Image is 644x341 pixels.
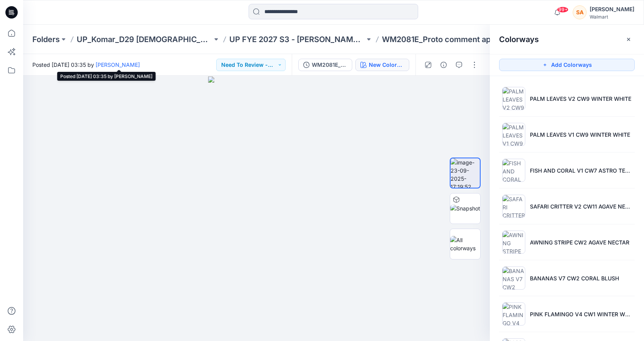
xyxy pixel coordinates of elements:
button: WM2081E_Proto comment applied pattern_REV1 [298,59,352,71]
button: New Colorway-17 [355,59,409,71]
p: SAFARI CRITTER V2 CW11 AGAVE NECTAR [530,202,632,210]
img: PALM LEAVES V2 CW9 WINTER WHITE [502,87,525,110]
img: FISH AND CORAL V1 CW7 ASTRO TEAL [502,159,525,182]
div: Walmart [590,14,634,20]
img: AWNING STRIPE CW2 AGAVE NECTAR [502,231,525,254]
div: SA [573,5,587,19]
p: PALM LEAVES V2 CW9 WINTER WHITE [530,95,631,103]
img: SAFARI CRITTER V2 CW11 AGAVE NECTAR [502,195,525,218]
div: WM2081E_Proto comment applied pattern_REV1 [312,61,347,69]
img: eyJhbGciOiJIUzI1NiIsImtpZCI6IjAiLCJzbHQiOiJzZXMiLCJ0eXAiOiJKV1QifQ.eyJkYXRhIjp7InR5cGUiOiJzdG9yYW... [208,76,305,341]
h2: Colorways [499,35,539,44]
p: WM2081E_Proto comment applied pattern_COLORWAY [382,34,518,45]
a: Folders [32,34,60,45]
p: FISH AND CORAL V1 CW7 ASTRO TEAL [530,166,632,175]
img: image-23-09-2025-17:19:52 [451,158,480,188]
img: BANANAS V7 CW2 CORAL BLUSH [502,266,525,290]
div: [PERSON_NAME] [590,5,634,14]
a: [PERSON_NAME] [96,61,140,68]
a: UP FYE 2027 S3 - [PERSON_NAME] D29 [DEMOGRAPHIC_DATA] Sleepwear [229,34,365,45]
p: PALM LEAVES V1 CW9 WINTER WHITE [530,131,630,139]
button: Add Colorways [499,59,635,71]
img: PINK FLAMINGO V4 CW1 WINTER WHITE [502,302,525,326]
p: BANANAS V7 CW2 CORAL BLUSH [530,274,619,282]
p: PINK FLAMINGO V4 CW1 WINTER WHITE [530,310,632,318]
img: Snapshot [450,204,480,212]
button: Details [437,59,450,71]
p: AWNING STRIPE CW2 AGAVE NECTAR [530,238,629,246]
img: All colorways [450,236,480,252]
div: New Colorway-17 [369,61,404,69]
img: PALM LEAVES V1 CW9 WINTER WHITE [502,123,525,146]
span: Posted [DATE] 03:35 by [32,61,140,69]
a: UP_Komar_D29 [DEMOGRAPHIC_DATA] Sleep [77,34,212,45]
span: 99+ [557,7,568,13]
